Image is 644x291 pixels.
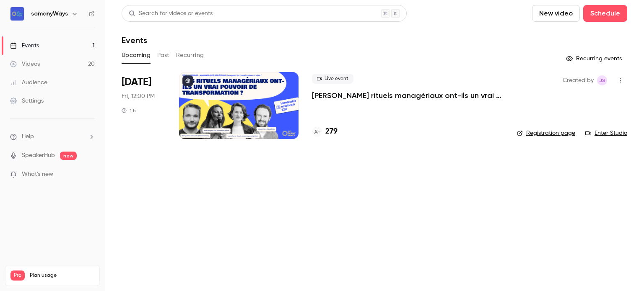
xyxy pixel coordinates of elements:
[10,132,95,141] li: help-dropdown-opener
[583,5,627,22] button: Schedule
[22,170,53,179] span: What's new
[325,126,338,137] h4: 279
[517,129,575,137] a: Registration page
[312,126,338,137] a: 279
[10,270,25,281] span: Pro
[10,7,24,21] img: somanyWays
[563,75,594,85] span: Created by
[532,5,580,22] button: New video
[122,92,155,100] span: Fri, 12:00 PM
[10,41,39,50] div: Events
[85,171,95,178] iframe: Noticeable Trigger
[122,49,151,62] button: Upcoming
[176,49,204,62] button: Recurring
[10,97,44,105] div: Settings
[22,151,55,160] a: SpeakerHub
[129,9,213,18] div: Search for videos or events
[312,74,353,84] span: Live event
[122,35,147,45] h1: Events
[599,75,605,85] span: JS
[597,75,607,85] span: Julia Sueur
[10,78,47,87] div: Audience
[157,49,169,62] button: Past
[122,72,166,139] div: Oct 3 Fri, 12:00 PM (Europe/Paris)
[30,272,94,279] span: Plan usage
[562,52,627,65] button: Recurring events
[31,10,68,18] h6: somanyWays
[122,107,136,114] div: 1 h
[10,60,40,68] div: Videos
[60,152,77,160] span: new
[312,90,504,100] a: [PERSON_NAME] rituels managériaux ont-ils un vrai pouvoir de transformation ?
[22,132,34,141] span: Help
[585,129,627,137] a: Enter Studio
[122,75,151,89] span: [DATE]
